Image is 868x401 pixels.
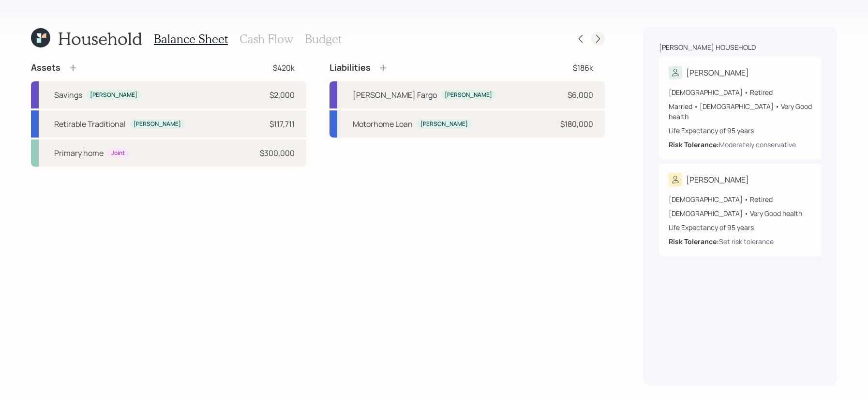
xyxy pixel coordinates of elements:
[31,62,60,73] h4: Assets
[669,125,812,136] div: Life Expectancy of 95 years
[305,32,342,46] h3: Budget
[269,118,295,130] div: $117,711
[573,62,593,74] div: $186k
[445,91,492,99] div: [PERSON_NAME]
[669,194,812,204] div: [DEMOGRAPHIC_DATA] • Retired
[686,67,749,78] div: [PERSON_NAME]
[669,87,812,97] div: [DEMOGRAPHIC_DATA] • Retired
[260,147,295,159] div: $300,000
[134,120,181,128] div: [PERSON_NAME]
[669,208,812,218] div: [DEMOGRAPHIC_DATA] • Very Good health
[353,118,413,130] div: Motorhome Loan
[669,140,719,149] b: Risk Tolerance:
[90,91,137,99] div: [PERSON_NAME]
[111,149,125,157] div: Joint
[659,43,756,52] div: [PERSON_NAME] household
[239,32,293,46] h3: Cash Flow
[54,118,126,130] div: Retirable Traditional
[719,139,796,150] div: Moderately conservative
[669,237,719,246] b: Risk Tolerance:
[669,222,812,232] div: Life Expectancy of 95 years
[329,62,371,73] h4: Liabilities
[686,174,749,185] div: [PERSON_NAME]
[420,120,468,128] div: [PERSON_NAME]
[269,89,295,101] div: $2,000
[54,89,82,101] div: Savings
[719,236,774,247] div: Set risk tolerance
[273,62,295,74] div: $420k
[54,147,104,159] div: Primary home
[568,89,593,101] div: $6,000
[154,32,228,46] h3: Balance Sheet
[58,28,142,49] h1: Household
[669,101,812,122] div: Married • [DEMOGRAPHIC_DATA] • Very Good health
[560,118,593,130] div: $180,000
[353,89,437,101] div: [PERSON_NAME] Fargo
